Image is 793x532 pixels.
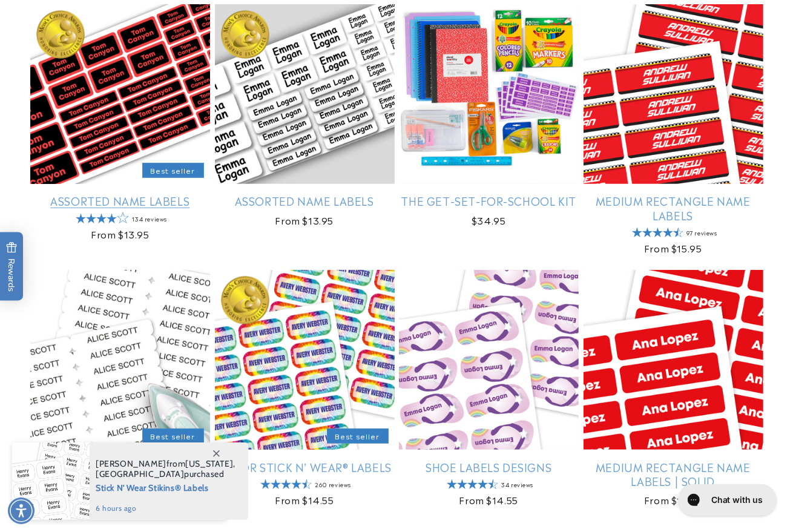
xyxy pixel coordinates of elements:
span: [PERSON_NAME] [96,458,166,469]
a: Assorted Name Labels [30,194,210,208]
span: 6 hours ago [96,503,235,514]
a: Color Stick N' Wear® Labels [215,460,395,474]
span: Rewards [6,241,18,292]
span: [US_STATE] [185,458,233,469]
a: Medium Rectangle Name Labels [584,194,763,222]
a: Assorted Name Labels [215,194,395,208]
span: from , purchased [96,459,235,479]
a: Medium Rectangle Name Labels | Solid [584,460,763,488]
a: Shoe Labels Designs [399,460,579,474]
iframe: Gorgias live chat messenger [672,480,781,520]
div: Accessibility Menu [8,498,35,524]
span: [GEOGRAPHIC_DATA] [96,468,184,479]
a: The Get-Set-for-School Kit [399,194,579,208]
span: Stick N' Wear Stikins® Labels [96,479,235,494]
